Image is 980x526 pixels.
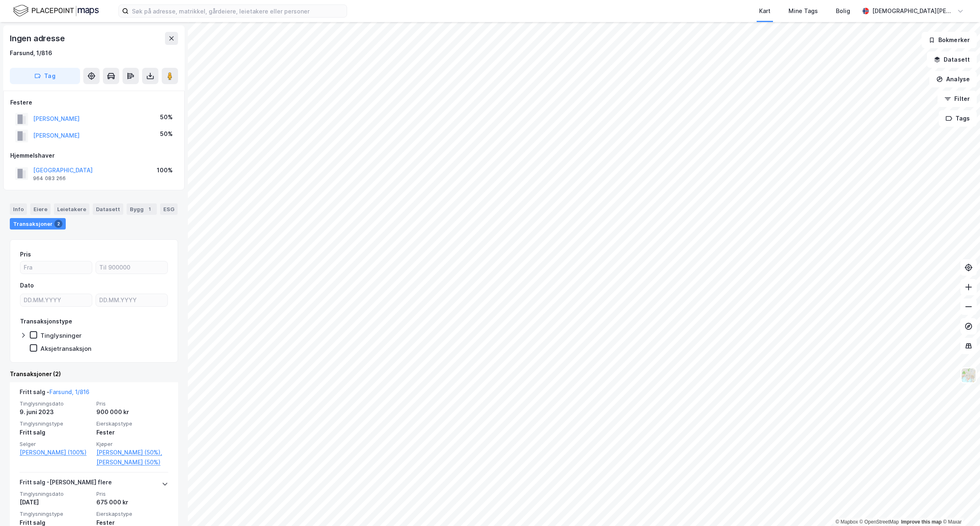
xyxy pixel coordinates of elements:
div: Farsund, 1/816 [10,48,52,58]
div: Info [10,203,27,215]
span: Eierskapstype [96,510,168,517]
button: Analyse [929,71,977,87]
div: 675 000 kr [96,497,168,507]
button: Filter [938,91,977,107]
div: Aksjetransaksjon [40,345,91,352]
div: 964 083 266 [33,175,66,182]
input: Fra [20,261,92,274]
div: Fritt salg - [20,387,89,400]
a: [PERSON_NAME] (50%) [96,457,168,467]
div: Transaksjoner [10,218,66,230]
a: Farsund, 1/816 [49,388,89,395]
div: Transaksjonstype [20,316,72,326]
div: 900 000 kr [96,407,168,417]
button: Bokmerker [922,32,977,48]
div: Leietakere [54,203,89,215]
div: Hjemmelshaver [10,151,178,160]
div: 100% [157,165,173,175]
div: ESG [160,203,178,215]
span: Eierskapstype [96,420,168,427]
div: Fester [96,428,168,437]
div: 9. juni 2023 [20,407,91,417]
input: Til 900000 [96,261,167,274]
span: Tinglysningstype [20,420,91,427]
div: Ingen adresse [10,32,66,45]
div: 50% [160,129,173,139]
input: DD.MM.YYYY [20,294,92,306]
iframe: Chat Widget [939,487,980,526]
a: Improve this map [901,519,942,525]
div: Kontrollprogram for chat [939,487,980,526]
div: 1 [145,205,154,213]
button: Tags [939,110,977,127]
div: Fritt salg - [PERSON_NAME] flere [20,477,112,490]
div: [DEMOGRAPHIC_DATA][PERSON_NAME] [872,6,954,16]
span: Selger [20,441,91,448]
div: Dato [20,281,34,290]
div: [DATE] [20,497,91,507]
div: Transaksjoner (2) [10,369,178,379]
a: [PERSON_NAME] (100%) [20,448,91,457]
a: Mapbox [835,519,858,525]
div: Eiere [30,203,51,215]
div: Datasett [93,203,123,215]
div: Tinglysninger [40,332,82,339]
div: Pris [20,250,31,259]
div: Fritt salg [20,428,91,437]
button: Tag [10,68,80,84]
div: 2 [54,220,62,228]
div: Bolig [836,6,850,16]
a: [PERSON_NAME] (50%), [96,448,168,457]
span: Tinglysningstype [20,510,91,517]
input: DD.MM.YYYY [96,294,167,306]
div: Mine Tags [788,6,818,16]
div: Kart [759,6,771,16]
input: Søk på adresse, matrikkel, gårdeiere, leietakere eller personer [129,5,347,17]
span: Pris [96,490,168,497]
span: Tinglysningsdato [20,400,91,407]
span: Tinglysningsdato [20,490,91,497]
img: logo.f888ab2527a4732fd821a326f86c7f29.svg [13,4,99,18]
button: Datasett [927,51,977,68]
div: Bygg [127,203,157,215]
div: Festere [10,98,178,107]
a: OpenStreetMap [860,519,899,525]
img: Z [961,368,976,383]
div: 50% [160,112,173,122]
span: Kjøper [96,441,168,448]
span: Pris [96,400,168,407]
